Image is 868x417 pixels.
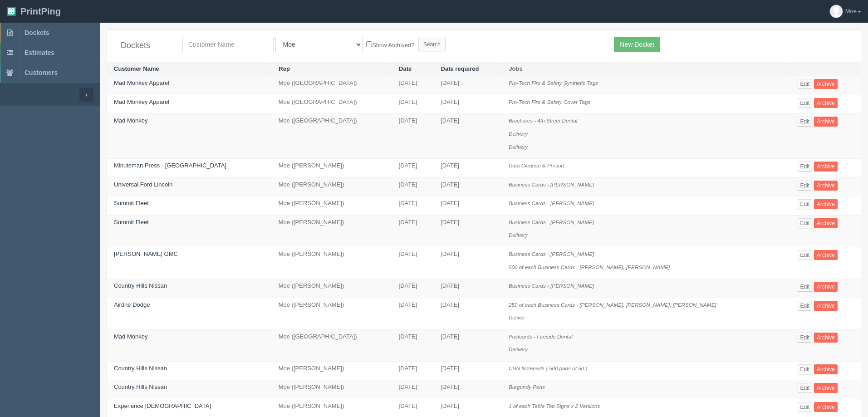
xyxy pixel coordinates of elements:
td: [DATE] [392,247,434,279]
td: [DATE] [434,298,502,329]
td: [DATE] [434,95,502,114]
i: 500 of each Business Cards - [PERSON_NAME], [PERSON_NAME] [509,264,670,270]
a: Mad Monkey [114,333,147,340]
td: [DATE] [392,114,434,159]
a: [PERSON_NAME] GMC [114,250,178,257]
i: Business Cards - [PERSON_NAME] [509,251,594,257]
a: Archive [814,282,838,292]
a: Edit [798,282,813,292]
a: Edit [798,199,813,209]
i: Delivery [509,131,528,137]
a: Customer Name [114,65,159,72]
i: Business Cards - [PERSON_NAME] [509,283,594,289]
td: Moe ([GEOGRAPHIC_DATA]) [272,114,392,159]
td: [DATE] [392,298,434,329]
a: Archive [814,364,838,374]
i: Delivery [509,232,528,238]
i: Burgundy Pens [509,384,545,390]
td: [DATE] [434,361,502,380]
a: Edit [798,218,813,228]
td: Moe ([PERSON_NAME]) [272,177,392,196]
a: Minuteman Press - [GEOGRAPHIC_DATA] [114,162,226,169]
img: logo-3e63b451c926e2ac314895c53de4908e5d424f24456219fb08d385ab2e579770.png [7,7,16,16]
a: Rep [279,65,290,72]
td: Moe ([PERSON_NAME]) [272,196,392,216]
td: Moe ([PERSON_NAME]) [272,279,392,298]
a: Summit Fleet [114,200,149,206]
label: Show Archived? [366,39,414,50]
i: CHN Notepads ( 500 pads of 50 ) [509,365,587,371]
a: Universal Ford Lincoln [114,181,172,188]
td: [DATE] [392,196,434,216]
i: Business Cards - [PERSON_NAME] [509,200,594,206]
h4: Dockets [121,41,169,50]
a: Edit [798,79,813,89]
a: Edit [798,250,813,260]
a: Country Hills Nissan [114,383,167,390]
i: Business Cards - [PERSON_NAME] [509,182,594,187]
td: Moe ([GEOGRAPHIC_DATA]) [272,95,392,114]
td: [DATE] [392,215,434,247]
input: Customer Name [182,37,274,52]
span: Estimates [25,49,54,56]
td: [DATE] [434,196,502,216]
input: Show Archived? [366,41,372,47]
a: Archive [814,117,838,127]
td: [DATE] [392,329,434,361]
td: Moe ([GEOGRAPHIC_DATA]) [272,76,392,95]
img: avatar_default-7531ab5dedf162e01f1e0bb0964e6a185e93c5c22dfe317fb01d7f8cd2b1632c.jpg [830,5,843,18]
i: Delivery [509,346,528,352]
a: Date required [441,65,479,72]
a: Mad Monkey Apparel [114,98,169,105]
td: [DATE] [434,159,502,178]
i: Data Cleanse & Presort [509,162,564,168]
i: Deliver [509,314,525,320]
a: Edit [798,98,813,108]
i: Brochures - 4th Street Dental [509,118,577,123]
td: [DATE] [434,215,502,247]
a: Mad Monkey [114,117,147,124]
a: Archive [814,199,838,209]
a: Country Hills Nissan [114,282,167,289]
td: Moe ([PERSON_NAME]) [272,159,392,178]
a: Date [399,65,412,72]
td: Moe ([PERSON_NAME]) [272,215,392,247]
a: Mad Monkey Apparel [114,79,169,86]
a: Archive [814,98,838,108]
a: Archive [814,333,838,343]
a: Edit [798,301,813,311]
td: [DATE] [392,361,434,380]
i: 1 of each Table Top Signs x 2 Versions [509,403,600,409]
a: Archive [814,301,838,311]
td: [DATE] [434,279,502,298]
a: Edit [798,162,813,172]
td: [DATE] [434,380,502,399]
th: Jobs [502,62,791,76]
a: Edit [798,364,813,374]
i: Business Cards - [PERSON_NAME] [509,219,594,225]
i: Pro-Tech Fire & Safety Cover Tags [509,99,590,105]
a: Archive [814,402,838,412]
td: Moe ([GEOGRAPHIC_DATA]) [272,329,392,361]
i: 250 of each Business Cards - [PERSON_NAME], [PERSON_NAME], [PERSON_NAME] [509,302,716,308]
input: Search [418,38,446,51]
a: Archive [814,383,838,393]
i: Pro-Tech Fire & Safety Synthetic Tags [509,80,598,86]
a: Edit [798,181,813,191]
a: Archive [814,250,838,260]
td: [DATE] [392,159,434,178]
a: Archive [814,162,838,172]
a: Archive [814,79,838,89]
a: Country Hills Nissan [114,365,167,372]
a: Edit [798,402,813,412]
td: Moe ([PERSON_NAME]) [272,298,392,329]
td: [DATE] [434,177,502,196]
td: [DATE] [392,279,434,298]
i: Postcards - Fireside Dental [509,334,573,339]
i: Delivery [509,144,528,150]
td: Moe ([PERSON_NAME]) [272,380,392,399]
td: [DATE] [434,247,502,279]
span: Dockets [25,29,49,36]
a: Edit [798,117,813,127]
a: Experience [DEMOGRAPHIC_DATA] [114,402,211,409]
